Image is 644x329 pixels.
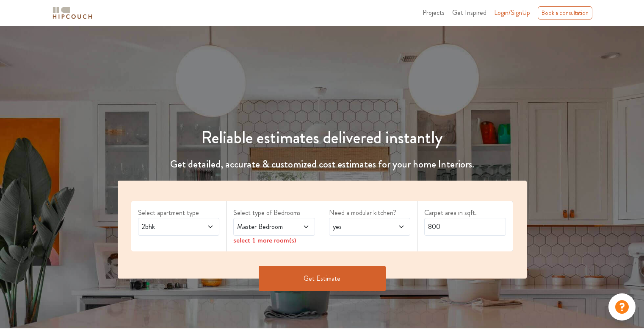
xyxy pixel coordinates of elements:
[140,222,196,232] span: 2bhk
[452,8,486,17] span: Get Inspired
[329,208,411,218] label: Need a modular kitchen?
[424,218,506,236] input: Enter area sqft
[113,128,532,148] h1: Reliable estimates delivered instantly
[233,208,315,218] label: Select type of Bedrooms
[51,3,94,22] span: logo-horizontal.svg
[331,222,387,232] span: yes
[423,8,445,17] span: Projects
[51,6,94,20] img: logo-horizontal.svg
[259,266,386,291] button: Get Estimate
[113,158,532,170] h4: Get detailed, accurate & customized cost estimates for your home Interiors.
[138,208,220,218] label: Select apartment type
[233,236,315,245] div: select 1 more room(s)
[235,222,291,232] span: Master Bedroom
[538,6,592,20] div: Book a consultation
[494,8,530,17] span: Login/SignUp
[424,208,506,218] label: Carpet area in sqft.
